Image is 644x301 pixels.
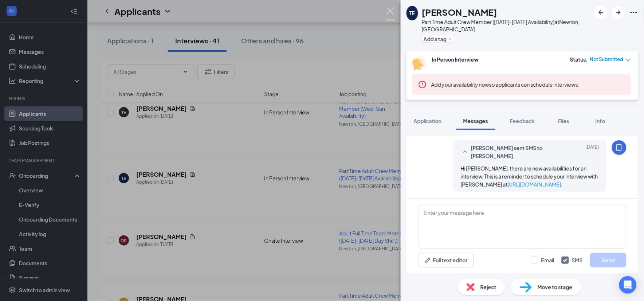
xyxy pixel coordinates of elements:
span: Move to stage [538,283,573,291]
span: [PERSON_NAME] sent SMS to [PERSON_NAME]. [471,144,566,160]
svg: Plus [448,37,452,41]
div: Status : [570,56,588,63]
div: Part Time Adult Crew Member ([DATE]-[DATE] Availability) at Newton, [GEOGRAPHIC_DATA] [422,18,591,33]
div: Open Intercom Messenger [619,276,637,294]
b: In Person Interview [432,56,479,63]
div: TE [409,9,415,17]
button: ArrowRight [612,6,625,19]
span: [DATE] [586,144,599,160]
span: Files [558,118,569,124]
svg: SmallChevronUp [461,148,470,156]
button: Send [590,253,627,267]
button: PlusAdd a tag [422,35,454,43]
span: Messages [463,118,488,124]
button: ArrowLeftNew [594,6,608,19]
svg: ArrowRight [614,8,623,17]
span: Hi [PERSON_NAME], there are new availabilities for an interview. This is a reminder to schedule y... [461,165,598,188]
span: Reject [480,283,496,291]
span: Not Submitted [590,56,624,63]
span: Info [596,118,605,124]
span: down [626,58,631,63]
span: so applicants can schedule interviews. [431,81,580,88]
h1: [PERSON_NAME] [422,6,497,18]
svg: MobileSms [615,143,624,152]
button: Full text editorPen [418,253,474,267]
svg: Pen [424,257,432,264]
a: [URL][DOMAIN_NAME] [508,181,561,188]
svg: Ellipses [629,8,638,17]
svg: Error [418,80,427,89]
span: Feedback [510,118,535,124]
svg: ArrowLeftNew [597,8,605,17]
button: Add your availability now [431,81,489,88]
span: Application [414,118,441,124]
